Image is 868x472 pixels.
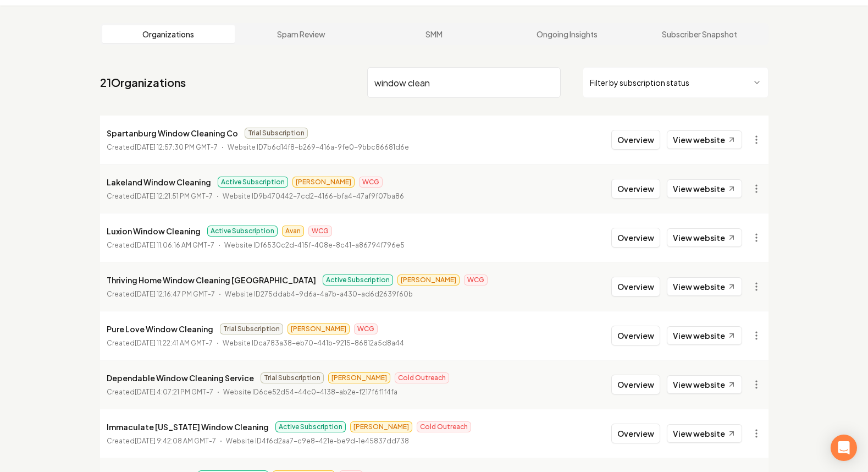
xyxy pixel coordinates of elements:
span: [PERSON_NAME] [292,177,355,188]
a: View website [667,375,742,394]
p: Lakeland Window Cleaning [107,175,211,189]
time: [DATE] 12:16:47 PM GMT-7 [135,290,215,298]
span: WCG [308,226,332,237]
span: WCG [359,177,383,188]
a: View website [667,326,742,345]
p: Website ID 9b470442-7cd2-4166-bfa4-47af9f07ba86 [223,191,404,202]
time: [DATE] 11:22:41 AM GMT-7 [135,339,213,347]
a: SMM [368,25,501,43]
span: Active Subscription [218,177,288,188]
button: Overview [611,179,660,199]
a: View website [667,424,742,443]
span: Trial Subscription [220,323,283,334]
button: Overview [611,277,660,297]
p: Created [107,338,213,349]
p: Luxion Window Cleaning [107,224,201,238]
p: Website ID f6530c2d-415f-408e-8c41-a86794f796e5 [224,240,405,251]
a: Organizations [102,25,235,43]
span: [PERSON_NAME] [350,421,412,432]
span: [PERSON_NAME] [397,275,460,286]
a: View website [667,130,742,149]
a: Spam Review [235,25,368,43]
span: [PERSON_NAME] [328,372,390,383]
p: Dependable Window Cleaning Service [107,371,254,385]
a: View website [667,228,742,247]
a: View website [667,277,742,296]
span: Cold Outreach [395,372,449,383]
input: Search by name or ID [367,67,561,98]
button: Overview [611,326,660,345]
button: Overview [611,424,660,443]
button: Overview [611,130,660,150]
a: View website [667,179,742,198]
p: Website ID 275ddab4-9d6a-4a7b-a430-ad6d2639f60b [225,289,413,300]
time: [DATE] 4:07:21 PM GMT-7 [135,388,213,396]
time: [DATE] 9:42:08 AM GMT-7 [135,437,216,445]
time: [DATE] 11:06:16 AM GMT-7 [135,241,214,249]
p: Website ID 4f6d2aa7-c9e8-421e-be9d-1e45837dd738 [226,436,409,447]
span: Trial Subscription [245,128,308,139]
time: [DATE] 12:21:51 PM GMT-7 [135,192,213,200]
span: Active Subscription [207,226,278,237]
p: Created [107,436,216,447]
span: WCG [464,275,488,286]
p: Immaculate [US_STATE] Window Cleaning [107,420,269,433]
a: Ongoing Insights [500,25,633,43]
span: Trial Subscription [261,372,324,383]
span: Active Subscription [323,275,393,286]
p: Website ID 7b6d14f8-b269-416a-9fe0-9bbc86681d6e [228,142,409,153]
div: Open Intercom Messenger [831,435,857,461]
p: Created [107,191,213,202]
p: Created [107,240,214,251]
p: Website ID ca783a38-eb70-441b-9215-86812a5d8a44 [223,338,404,349]
span: [PERSON_NAME] [288,323,350,334]
span: Avan [282,226,304,237]
span: Active Subscription [275,421,346,432]
a: Subscriber Snapshot [633,25,766,43]
p: Created [107,387,213,398]
p: Created [107,289,215,300]
p: Website ID 6ce52d54-44c0-4138-ab2e-f217f6f1f4fa [223,387,397,398]
p: Pure Love Window Cleaning [107,322,213,336]
p: Spartanburg Window Cleaning Co [107,127,238,140]
span: Cold Outreach [417,421,471,432]
p: Created [107,142,218,153]
button: Overview [611,375,660,394]
p: Thriving Home Window Cleaning [GEOGRAPHIC_DATA] [107,273,316,287]
a: 21Organizations [100,75,186,90]
button: Overview [611,228,660,248]
time: [DATE] 12:57:30 PM GMT-7 [135,143,218,151]
span: WCG [354,323,378,334]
